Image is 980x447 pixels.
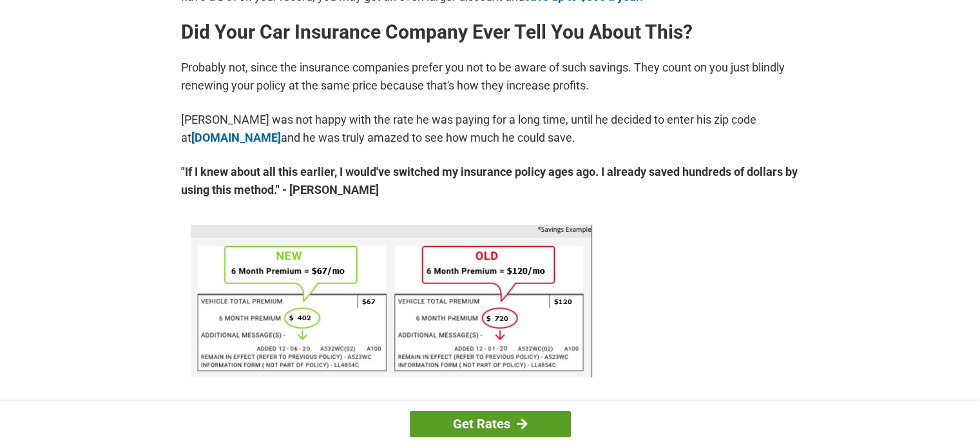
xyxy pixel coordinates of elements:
[181,111,800,147] p: [PERSON_NAME] was not happy with the rate he was paying for a long time, until he decided to ente...
[191,131,281,144] a: [DOMAIN_NAME]
[181,163,800,199] strong: "If I knew about all this earlier, I would've switched my insurance policy ages ago. I already sa...
[191,225,592,377] img: savings
[181,59,800,95] p: Probably not, since the insurance companies prefer you not to be aware of such savings. They coun...
[181,22,800,43] h2: Did Your Car Insurance Company Ever Tell You About This?
[410,411,571,437] a: Get Rates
